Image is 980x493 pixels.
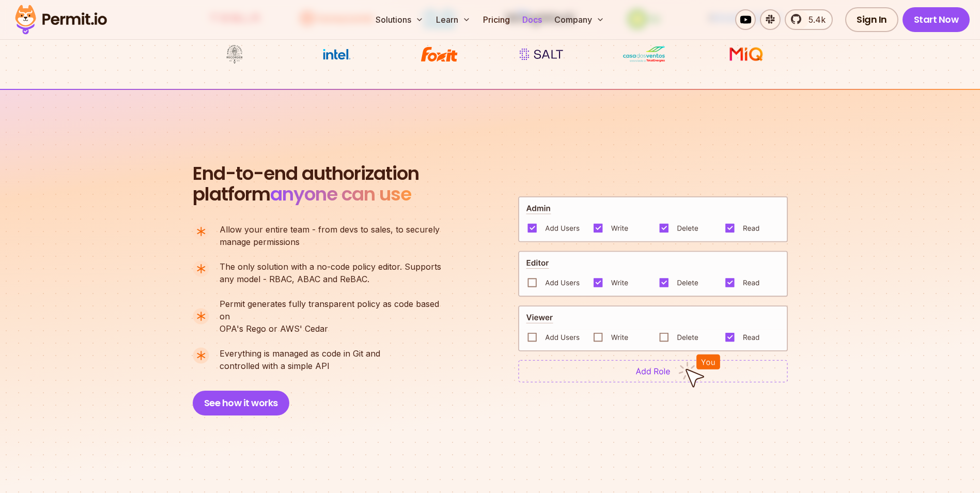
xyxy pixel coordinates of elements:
[400,44,478,64] img: Foxit
[220,260,441,273] span: The only solution with a no-code policy editor. Supports
[220,260,441,285] p: any model - RBAC, ABAC and ReBAC.
[193,163,419,184] span: End-to-end authorization
[371,9,428,30] button: Solutions
[220,298,450,335] p: OPA's Rego or AWS' Cedar
[711,45,781,63] img: MIQ
[270,181,411,207] span: anyone can use
[845,7,898,32] a: Sign In
[550,9,609,30] button: Company
[193,163,419,205] h2: platform
[220,223,440,236] span: Allow your entire team - from devs to sales, to securely
[479,9,514,30] a: Pricing
[802,13,826,26] span: 5.4k
[220,347,380,372] p: controlled with a simple API
[605,44,682,64] img: Casa dos Ventos
[220,223,440,248] p: manage permissions
[220,347,380,360] span: Everything is managed as code in Git and
[518,9,546,30] a: Docs
[298,44,376,64] img: Intel
[785,9,833,30] a: 5.4k
[193,391,289,415] button: See how it works
[432,9,475,30] button: Learn
[220,298,450,322] span: Permit generates fully transparent policy as code based on
[503,44,580,64] img: salt
[903,7,970,32] a: Start Now
[196,44,273,64] img: Maricopa County Recorder\'s Office
[10,2,112,37] img: Permit logo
